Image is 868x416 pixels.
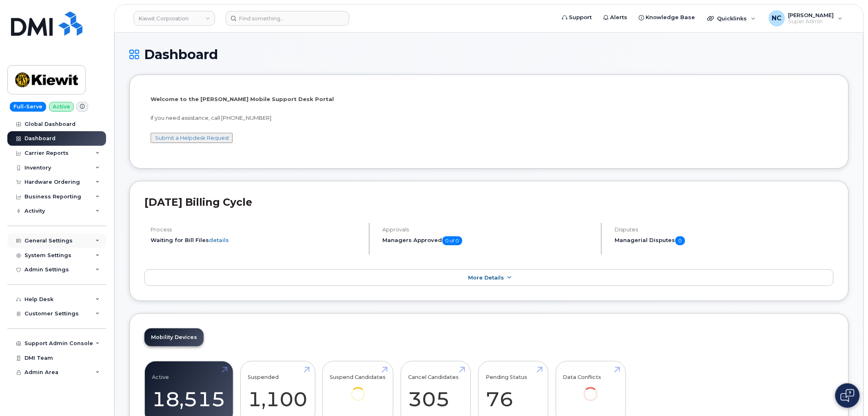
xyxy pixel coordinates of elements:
h4: Disputes [615,227,834,233]
a: Submit a Helpdesk Request [155,134,229,141]
h2: [DATE] Billing Cycle [144,196,834,208]
h5: Managerial Disputes [615,236,834,245]
li: Waiting for Bill Files [151,236,362,244]
button: Submit a Helpdesk Request [151,133,233,143]
a: Suspend Candidates [330,366,386,413]
h1: Dashboard [129,47,849,62]
a: details [209,237,229,243]
p: If you need assistance, call [PHONE_NUMBER] [151,114,828,122]
span: 0 of 0 [442,236,462,245]
span: 0 [675,236,685,245]
img: Open chat [841,389,855,402]
a: Mobility Devices [144,328,204,346]
a: Data Conflicts [563,366,618,413]
h5: Managers Approved [383,236,594,245]
p: Welcome to the [PERSON_NAME] Mobile Support Desk Portal [151,95,828,103]
h4: Approvals [383,227,594,233]
h4: Process [151,227,362,233]
span: More Details [468,275,504,281]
